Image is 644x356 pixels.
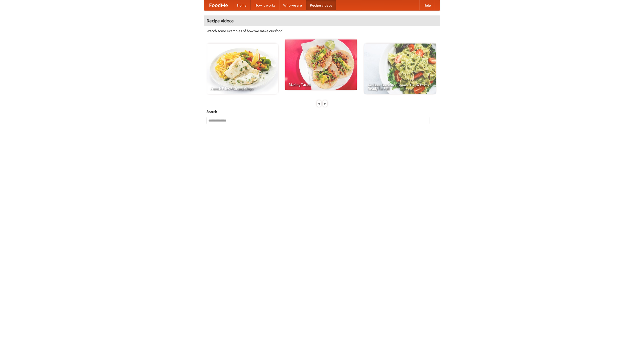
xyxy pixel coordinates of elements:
[279,0,306,10] a: Who we are
[364,44,436,94] a: An Easy, Summery Tomato Pasta That's Ready for Fall
[233,0,251,10] a: Home
[210,87,274,90] span: French Fries Fish and Chips
[207,109,437,114] h5: Search
[204,16,440,26] h4: Recipe videos
[207,44,278,94] a: French Fries Fish and Chips
[207,28,437,33] p: Watch some examples of how we make our food!
[368,83,432,90] span: An Easy, Summery Tomato Pasta That's Ready for Fall
[251,0,279,10] a: How it works
[317,100,321,107] div: «
[419,0,435,10] a: Help
[285,39,357,90] a: Making Tacos
[204,0,233,10] a: FoodMe
[323,100,327,107] div: »
[306,0,336,10] a: Recipe videos
[289,83,353,86] span: Making Tacos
